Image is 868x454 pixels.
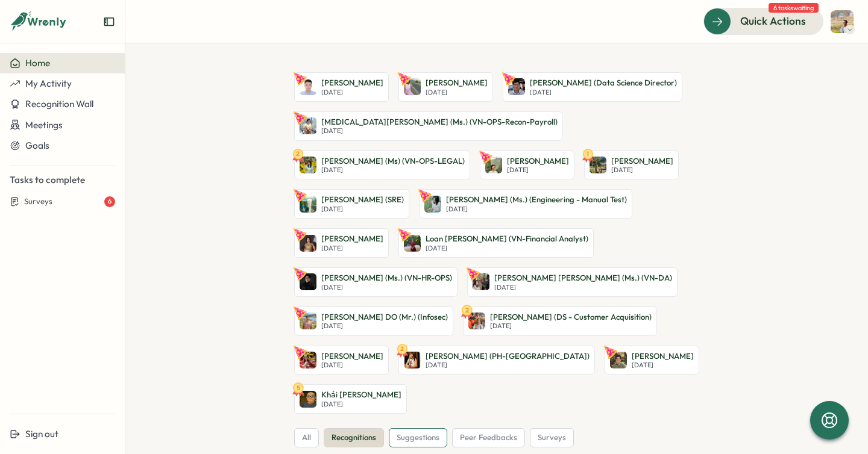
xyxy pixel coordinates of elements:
[321,89,383,96] p: [DATE]
[294,306,453,336] a: Hien DO (Mr.) (Infosec)[PERSON_NAME] DO (Mr.) (Infosec)[DATE]
[473,273,489,290] img: Uyen Phuong LE (Ms.) (VN-DA)
[300,157,316,173] img: Tien NGUYEN (Ms) (VN-OPS-LEGAL)
[321,156,465,167] p: [PERSON_NAME] (Ms) (VN-OPS-LEGAL)
[426,361,590,369] p: [DATE]
[294,267,458,297] a: Anh TRAN (Ms.) (VN-HR-OPS)[PERSON_NAME] (Ms.) (VN-HR-OPS)[DATE]
[587,149,590,158] text: 1
[468,313,485,329] img: Thu Nguyen (DS - Customer Acquisition)
[404,78,421,95] img: Dung Duong
[321,351,383,362] p: [PERSON_NAME]
[104,196,115,207] div: 6
[294,72,389,102] a: Trong Nguyen[PERSON_NAME][DATE]
[294,189,409,219] a: Kha VU (SRE)[PERSON_NAME] (SRE)[DATE]
[103,16,115,28] button: Expand sidebar
[300,313,316,329] img: Hien DO (Mr.) (Infosec)
[507,156,569,167] p: [PERSON_NAME]
[300,352,316,368] img: Mai Thu
[321,273,452,284] p: [PERSON_NAME] (Ms.) (VN-HR-OPS)
[297,384,300,392] text: 5
[503,72,682,102] a: Thanh MAI (Data Science Director)[PERSON_NAME] (Data Science Director)[DATE]
[294,111,563,141] a: Tham TRAN (Ms.) (VN-OPS-Recon-Payroll)[MEDICAL_DATA][PERSON_NAME] (Ms.) (VN-OPS-Recon-Payroll)[DATE]
[10,173,115,187] p: Tasks to complete
[25,78,72,89] span: My Activity
[24,196,52,207] span: Surveys
[321,390,401,400] p: Khải [PERSON_NAME]
[404,352,421,368] img: April Tonggol-Valdez (PH-CA)
[446,194,627,205] p: [PERSON_NAME] (Ms.) (Engineering - Manual Test)
[321,244,383,252] p: [DATE]
[297,149,300,158] text: 2
[25,57,50,69] span: Home
[397,432,439,443] span: suggestions
[490,322,652,330] p: [DATE]
[426,78,488,89] p: [PERSON_NAME]
[419,189,632,219] a: Phuong BUI (Ms.) (Engineering - Manual Test)[PERSON_NAME] (Ms.) (Engineering - Manual Test)[DATE]
[467,267,678,297] a: Uyen Phuong LE (Ms.) (VN-DA)[PERSON_NAME] [PERSON_NAME] (Ms.) (VN-DA)[DATE]
[321,234,383,244] p: [PERSON_NAME]
[460,432,517,443] span: peer feedbacks
[300,196,316,213] img: Kha VU (SRE)
[294,346,389,375] a: Mai Thu[PERSON_NAME][DATE]
[321,127,558,135] p: [DATE]
[703,8,823,34] button: Quick Actions
[321,361,383,369] p: [DATE]
[321,400,401,408] p: [DATE]
[294,151,470,180] a: 2Tien NGUYEN (Ms) (VN-OPS-LEGAL)[PERSON_NAME] (Ms) (VN-OPS-LEGAL)[DATE]
[294,228,389,258] a: Asmita Dutta[PERSON_NAME][DATE]
[463,306,657,336] a: 2Thu Nguyen (DS - Customer Acquisition)[PERSON_NAME] (DS - Customer Acquisition)[DATE]
[401,344,404,353] text: 2
[321,166,465,174] p: [DATE]
[321,205,404,213] p: [DATE]
[25,428,58,440] span: Sign out
[611,166,673,174] p: [DATE]
[611,156,673,167] p: [PERSON_NAME]
[321,322,448,330] p: [DATE]
[590,157,606,173] img: Thong Nguyen
[530,89,677,96] p: [DATE]
[404,235,421,252] img: Loan Phan (VN-Financial Analyst)
[321,312,448,323] p: [PERSON_NAME] DO (Mr.) (Infosec)
[300,117,316,134] img: Tham TRAN (Ms.) (VN-OPS-Recon-Payroll)
[494,273,672,284] p: [PERSON_NAME] [PERSON_NAME] (Ms.) (VN-DA)
[25,140,49,151] span: Goals
[321,78,383,89] p: [PERSON_NAME]
[321,194,404,205] p: [PERSON_NAME] (SRE)
[332,432,376,443] span: recognitions
[321,284,452,291] p: [DATE]
[740,13,806,29] span: Quick Actions
[300,273,316,290] img: Anh TRAN (Ms.) (VN-HR-OPS)
[538,432,566,443] span: surveys
[25,98,93,110] span: Recognition Wall
[300,78,316,95] img: Trong Nguyen
[426,89,488,96] p: [DATE]
[426,244,588,252] p: [DATE]
[507,166,569,174] p: [DATE]
[300,235,316,252] img: Asmita Dutta
[302,432,311,443] span: all
[398,72,493,102] a: Dung Duong[PERSON_NAME][DATE]
[426,234,588,244] p: Loan [PERSON_NAME] (VN-Financial Analyst)
[446,205,627,213] p: [DATE]
[424,196,441,213] img: Phuong BUI (Ms.) (Engineering - Manual Test)
[508,78,525,95] img: Thanh MAI (Data Science Director)
[632,361,694,369] p: [DATE]
[398,228,594,258] a: Loan Phan (VN-Financial Analyst)Loan [PERSON_NAME] (VN-Financial Analyst)[DATE]
[530,78,677,89] p: [PERSON_NAME] (Data Science Director)
[584,151,679,180] a: 1Thong Nguyen[PERSON_NAME][DATE]
[769,3,819,13] span: 6 tasks waiting
[480,151,574,180] a: Toan Trieu[PERSON_NAME][DATE]
[465,305,469,314] text: 2
[494,284,672,291] p: [DATE]
[321,117,558,128] p: [MEDICAL_DATA][PERSON_NAME] (Ms.) (VN-OPS-Recon-Payroll)
[300,391,316,408] img: Khải TS Trương
[490,312,652,323] p: [PERSON_NAME] (DS - Customer Acquisition)
[632,351,694,362] p: [PERSON_NAME]
[398,346,595,375] a: 2April Tonggol-Valdez (PH-CA)[PERSON_NAME] (PH-[GEOGRAPHIC_DATA])[DATE]
[610,352,627,368] img: Hai TRAN
[485,157,502,173] img: Toan Trieu
[294,384,407,414] a: 5Khải TS TrươngKhải [PERSON_NAME][DATE]
[831,10,854,33] img: Nam Pham (Mr.) (Engineering-Mobile)
[25,119,63,131] span: Meetings
[426,351,590,362] p: [PERSON_NAME] (PH-[GEOGRAPHIC_DATA])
